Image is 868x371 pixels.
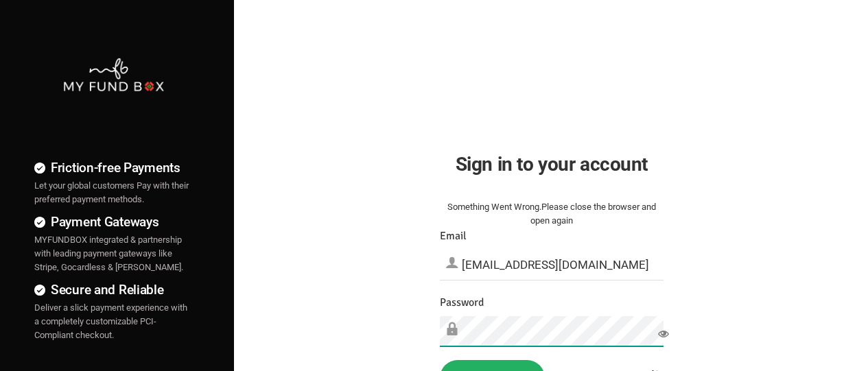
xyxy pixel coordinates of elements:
[440,200,664,228] div: Something Went Wrong.Please close the browser and open again
[34,302,187,340] span: Deliver a slick payment experience with a completely customizable PCI-Compliant checkout.
[34,280,193,300] h4: Secure and Reliable
[34,158,193,178] h4: Friction-free Payments
[440,149,664,179] h2: Sign in to your account
[62,57,165,93] img: mfbwhite.png
[440,294,484,311] label: Password
[34,235,183,272] span: MYFUNDBOX integrated & partnership with leading payment gateways like Stripe, Gocardless & [PERSO...
[34,180,189,204] span: Let your global customers Pay with their preferred payment methods.
[440,228,467,245] label: Email
[34,212,193,232] h4: Payment Gateways
[440,250,664,280] input: Email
